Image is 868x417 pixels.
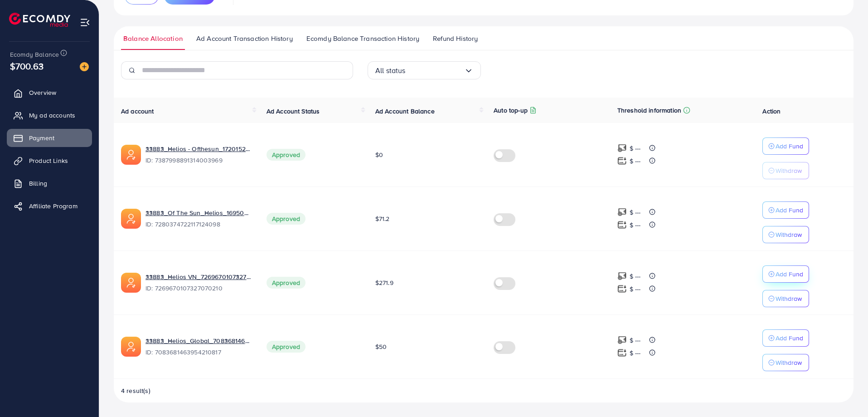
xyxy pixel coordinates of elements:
span: All status [375,64,406,78]
div: Search for option [368,61,481,79]
span: ID: 7269670107327070210 [145,284,252,293]
p: Add Fund [776,269,803,280]
span: Action [762,107,781,116]
a: 33883_Helios_Global_7083681463954210817 [145,336,252,345]
img: top-up amount [617,271,627,281]
span: Refund History [433,34,478,44]
img: top-up amount [617,156,627,166]
img: ic-ads-acc.e4c84228.svg [121,209,141,229]
span: Balance Allocation [123,34,183,44]
span: Ad Account Balance [375,107,435,116]
p: $ --- [630,348,641,358]
p: Withdraw [776,357,802,368]
p: $ --- [630,271,641,282]
input: Search for option [406,64,464,78]
p: $ --- [630,156,641,167]
p: Auto top-up [494,105,528,116]
a: My ad accounts [7,106,92,124]
span: ID: 7083681463954210817 [145,348,252,357]
img: top-up amount [617,207,627,217]
button: Add Fund [762,329,809,347]
button: Withdraw [762,354,809,371]
button: Withdraw [762,162,809,179]
button: Add Fund [762,265,809,283]
a: Product Links [7,152,92,170]
span: Product Links [29,156,68,165]
div: <span class='underline'>33883_Helios - Ofthesun_1720152544119</span></br>7387998891314003969 [145,144,252,165]
a: 33883_Helios VN_7269670107327070210 [145,272,252,281]
img: ic-ads-acc.e4c84228.svg [121,337,141,357]
img: top-up amount [617,220,627,230]
span: Ecomdy Balance [10,50,59,59]
span: Approved [267,277,305,289]
div: <span class='underline'>33883_Helios_Global_7083681463954210817</span></br>7083681463954210817 [145,336,252,357]
span: Approved [267,149,305,161]
a: Overview [7,83,92,102]
span: Overview [29,88,56,97]
p: Add Fund [776,141,803,152]
button: Add Fund [762,137,809,155]
img: image [80,62,89,71]
a: Billing [7,174,92,192]
span: $50 [375,342,387,351]
img: top-up amount [617,335,627,345]
span: Ad Account Transaction History [196,34,293,44]
p: $ --- [630,207,641,218]
span: Payment [29,133,54,142]
span: ID: 7280374722117124098 [145,220,252,229]
p: Add Fund [776,205,803,216]
span: $71.2 [375,214,390,223]
img: top-up amount [617,284,627,294]
p: Threshold information [617,105,681,116]
span: $700.63 [10,59,44,73]
p: $ --- [630,220,641,231]
a: 33883_Helios - Ofthesun_1720152544119 [145,144,252,153]
p: Withdraw [776,229,802,240]
button: Add Fund [762,201,809,219]
img: top-up amount [617,348,627,358]
div: <span class='underline'>33883_Of The Sun_Helios_1695094360912</span></br>7280374722117124098 [145,208,252,229]
p: $ --- [630,335,641,346]
p: Withdraw [776,293,802,304]
span: Affiliate Program [29,201,78,211]
span: Ecomdy Balance Transaction History [306,34,419,44]
iframe: Chat [829,376,861,410]
span: ID: 7387998891314003969 [145,156,252,165]
span: Billing [29,179,47,188]
img: menu [80,17,90,28]
span: Approved [267,341,305,353]
span: Approved [267,213,305,225]
a: 33883_Of The Sun_Helios_1695094360912 [145,208,252,217]
a: Payment [7,129,92,147]
p: $ --- [630,284,641,294]
img: ic-ads-acc.e4c84228.svg [121,145,141,165]
a: Affiliate Program [7,197,92,215]
span: Ad account [121,107,154,116]
p: Withdraw [776,165,802,176]
img: ic-ads-acc.e4c84228.svg [121,273,141,293]
span: 4 result(s) [121,386,150,395]
button: Withdraw [762,290,809,307]
span: $0 [375,150,383,159]
img: top-up amount [617,143,627,153]
button: Withdraw [762,226,809,243]
span: Ad Account Status [267,107,320,116]
div: <span class='underline'>33883_Helios VN_7269670107327070210</span></br>7269670107327070210 [145,272,252,293]
span: My ad accounts [29,111,75,120]
p: Add Fund [776,333,803,343]
img: logo [9,13,70,27]
p: $ --- [630,143,641,154]
span: $271.9 [375,278,393,287]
